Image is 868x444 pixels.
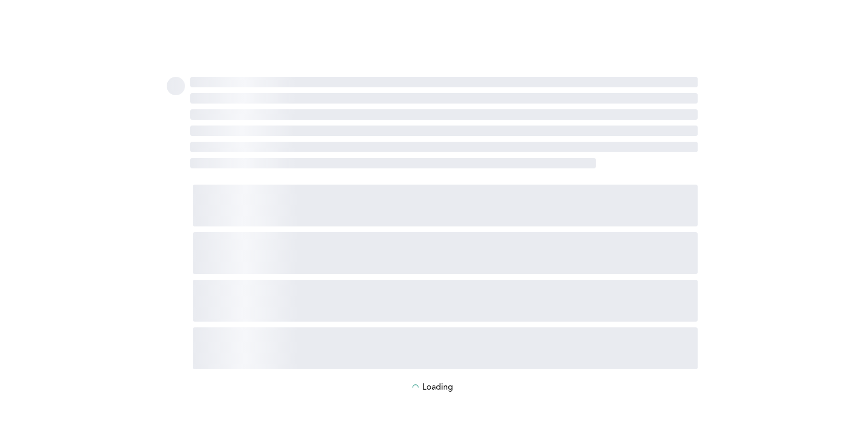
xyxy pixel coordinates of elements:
span: ‌ [190,93,698,104]
span: ‌ [190,109,698,120]
span: ‌ [193,327,698,369]
span: ‌ [190,126,698,136]
p: Loading [422,383,453,392]
span: ‌ [193,185,698,226]
span: ‌ [190,77,698,87]
span: ‌ [190,158,596,168]
span: ‌ [193,280,698,322]
span: ‌ [190,142,698,152]
span: ‌ [193,232,698,274]
span: ‌ [167,77,185,95]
